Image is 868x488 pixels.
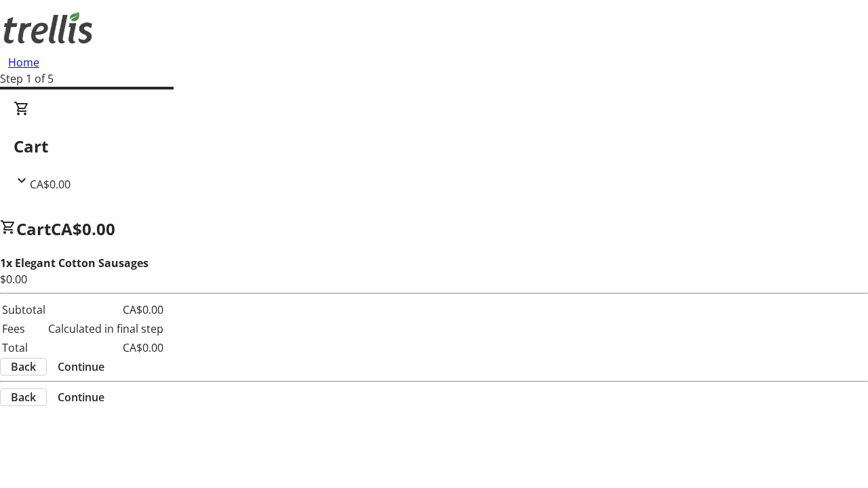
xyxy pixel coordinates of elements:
span: CA$0.00 [30,177,71,192]
td: Calculated in final step [47,320,164,338]
td: CA$0.00 [47,339,164,357]
span: Back [11,359,36,375]
td: CA$0.00 [47,301,164,319]
div: CartCA$0.00 [14,100,854,192]
td: Fees [1,320,46,338]
span: Cart [16,218,51,240]
span: Continue [58,389,104,405]
h2: Cart [14,134,854,159]
span: Back [11,389,36,405]
td: Subtotal [1,301,46,319]
button: Continue [47,359,115,375]
span: CA$0.00 [51,218,115,240]
td: Total [1,339,46,357]
button: Continue [47,389,115,405]
span: Continue [58,359,104,375]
